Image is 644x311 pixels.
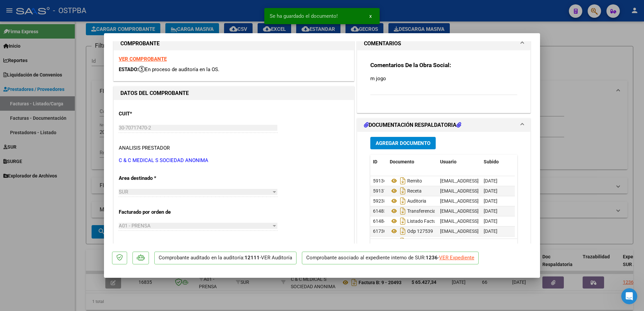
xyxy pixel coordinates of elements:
span: 61730 [373,228,386,234]
span: [EMAIL_ADDRESS][DOMAIN_NAME] - [PERSON_NAME] [440,178,554,184]
i: Descargar documento [398,175,407,186]
span: Transferencia [390,208,436,214]
span: Listado Factura [390,218,440,224]
span: [DATE] [484,198,497,204]
div: ANALISIS PRESTADOR [119,144,170,152]
span: En proceso de auditoría en la OS. [139,66,219,72]
span: 61484 [373,218,386,224]
span: [DATE] [484,178,497,184]
p: C & C MEDICAL S SOCIEDAD ANONIMA [119,157,349,164]
span: ID [373,159,377,164]
h1: COMENTARIOS [364,40,401,48]
p: Comprobante auditado en la auditoría: - [154,252,297,265]
span: Receta [390,188,422,194]
datatable-header-cell: Subido [481,155,515,169]
strong: DATOS DEL COMPROBANTE [120,90,189,96]
a: VER COMPROBANTE [119,56,167,62]
strong: 1236 [426,255,438,261]
p: Area destinado * [119,174,188,182]
span: 59137 [373,188,386,194]
span: Se ha guardado el documento! [270,13,338,19]
span: [EMAIL_ADDRESS][DOMAIN_NAME] - [PERSON_NAME] [440,188,554,194]
div: 7 total [370,239,517,256]
h1: DOCUMENTACIÓN RESPALDATORIA [364,121,461,129]
span: Agregar Documento [376,140,430,146]
datatable-header-cell: ID [370,155,387,169]
span: [EMAIL_ADDRESS][DOMAIN_NAME] - [PERSON_NAME] [440,218,554,224]
span: A01 - PRENSA [119,223,151,229]
mat-expansion-panel-header: COMENTARIOS [357,37,530,50]
span: [EMAIL_ADDRESS][DOMAIN_NAME] - [PERSON_NAME] [440,208,554,214]
span: Usuario [440,159,457,164]
p: CUIT [119,110,188,118]
button: x [364,10,377,22]
span: [EMAIL_ADDRESS][DOMAIN_NAME] - [PERSON_NAME] [440,198,554,204]
span: [DATE] [484,228,497,234]
span: Remito [390,178,422,184]
strong: 12111 [245,255,260,261]
p: m jogo [370,75,517,82]
datatable-header-cell: Documento [387,155,437,169]
div: COMENTARIOS [357,50,530,112]
span: 61483 [373,208,386,214]
span: Auditoria [390,198,426,204]
i: Descargar documento [398,186,407,196]
span: [DATE] [484,218,497,224]
p: Comprobante asociado al expediente interno de SUR: - [302,252,479,265]
p: Facturado por orden de [119,208,188,216]
button: Agregar Documento [370,137,436,149]
span: [DATE] [484,208,497,214]
datatable-header-cell: Usuario [437,155,481,169]
span: [DATE] [484,188,497,194]
p: Comprobante Tipo * [119,242,188,250]
i: Descargar documento [398,206,407,216]
span: SUR [119,189,128,195]
iframe: Intercom live chat [621,288,637,304]
div: VER Expediente [439,254,474,262]
span: 59238 [373,198,386,204]
span: 59136 [373,178,386,184]
span: Documento [390,159,414,164]
i: Descargar documento [398,196,407,206]
i: Descargar documento [398,216,407,226]
span: Odp 127539 [390,228,433,234]
span: [EMAIL_ADDRESS][DOMAIN_NAME] - [PERSON_NAME] [440,228,554,234]
i: Descargar documento [398,226,407,237]
span: x [369,13,372,19]
mat-expansion-panel-header: DOCUMENTACIÓN RESPALDATORIA [357,118,530,132]
span: Subido [484,159,499,164]
strong: Comentarios De la Obra Social: [370,62,451,68]
strong: COMPROBANTE [120,40,160,47]
div: DOCUMENTACIÓN RESPALDATORIA [357,132,530,271]
span: ESTADO: [119,66,139,72]
div: VER Auditoría [261,254,292,262]
datatable-header-cell: Acción [515,155,548,169]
